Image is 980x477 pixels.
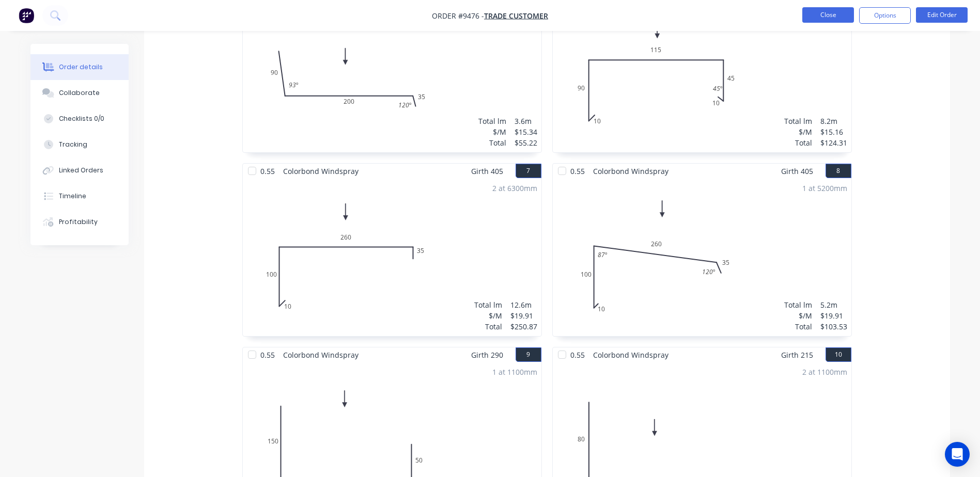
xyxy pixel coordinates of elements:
div: Total [784,321,812,332]
span: Colorbond Windspray [589,347,673,362]
div: $19.91 [510,310,537,321]
div: Tracking [59,140,87,149]
span: Girth 290 [471,347,503,362]
div: Collaborate [59,88,100,98]
div: Total lm [784,116,812,126]
button: Order details [30,54,129,80]
div: Total lm [474,299,502,310]
div: 8.2m [820,116,847,126]
div: Total [478,137,506,148]
button: 10 [826,347,851,362]
button: Collaborate [30,80,129,106]
button: 8 [826,164,851,178]
div: $15.34 [515,126,537,137]
span: Girth 405 [471,164,503,179]
div: Linked Orders [59,166,103,175]
div: Profitability [59,217,98,227]
div: 1 at 1100mm [492,367,537,377]
div: $/M [478,126,506,137]
div: Total lm [478,116,506,126]
div: Open Intercom Messenger [945,442,970,467]
div: $/M [474,310,502,321]
div: Timeline [59,192,86,201]
div: $/M [784,126,812,137]
div: Total [474,321,502,332]
div: Total [784,137,812,148]
button: Checklists 0/0 [30,106,129,132]
div: 12.6m [510,299,537,310]
div: 010100260352 at 6300mmTotal lm$/MTotal12.6m$19.91$250.87 [243,179,541,336]
button: 9 [516,347,541,362]
div: 3.6m [515,116,537,126]
button: Close [802,7,854,23]
span: Girth 215 [781,347,813,362]
span: Colorbond Windspray [279,347,363,362]
div: Order details [59,62,103,72]
div: 5.2m [820,299,847,310]
span: 0.55 [566,164,589,179]
div: $250.87 [510,321,537,332]
button: Options [859,7,911,24]
button: 7 [516,164,541,178]
button: Timeline [30,183,129,209]
button: Linked Orders [30,157,129,183]
button: Tracking [30,132,129,157]
div: 2 at 1100mm [802,367,847,377]
span: Girth 405 [781,164,813,179]
img: Factory [19,8,34,23]
span: 0.55 [566,347,589,362]
div: $124.31 [820,137,847,148]
div: Total lm [784,299,812,310]
div: 2 at 6300mm [492,183,537,194]
span: Colorbond Windspray [589,164,673,179]
span: 0.55 [256,347,279,362]
div: $55.22 [515,137,537,148]
div: $19.91 [820,310,847,321]
div: 0101002603587º120º1 at 5200mmTotal lm$/MTotal5.2m$19.91$103.53 [553,179,851,336]
span: Colorbond Windspray [279,164,363,179]
span: 0.55 [256,164,279,179]
button: Profitability [30,209,129,235]
a: Trade Customer [484,11,548,21]
span: Order #9476 - [432,11,484,21]
div: $103.53 [820,321,847,332]
button: Edit Order [916,7,968,23]
div: $/M [784,310,812,321]
div: 1 at 5200mm [802,183,847,194]
div: $15.16 [820,126,847,137]
div: Checklists 0/0 [59,114,104,123]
